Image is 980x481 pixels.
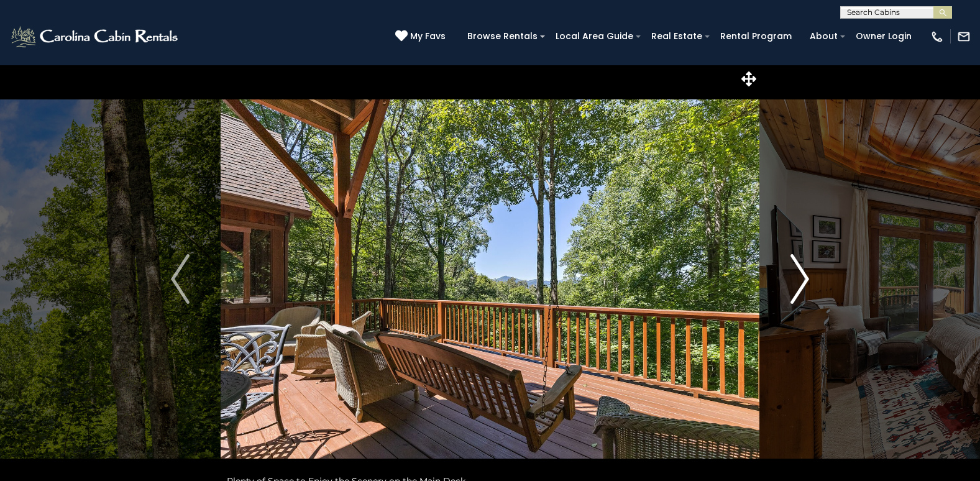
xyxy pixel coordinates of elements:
[849,27,918,46] a: Owner Login
[790,254,809,304] img: arrow
[9,24,181,49] img: White-1-2.png
[549,27,639,46] a: Local Area Guide
[714,27,798,46] a: Rental Program
[804,27,844,46] a: About
[410,30,446,43] span: My Favs
[461,27,544,46] a: Browse Rentals
[930,30,944,44] img: phone-regular-white.png
[957,30,971,44] img: mail-regular-white.png
[395,30,449,44] a: My Favs
[171,254,190,304] img: arrow
[645,27,708,46] a: Real Estate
